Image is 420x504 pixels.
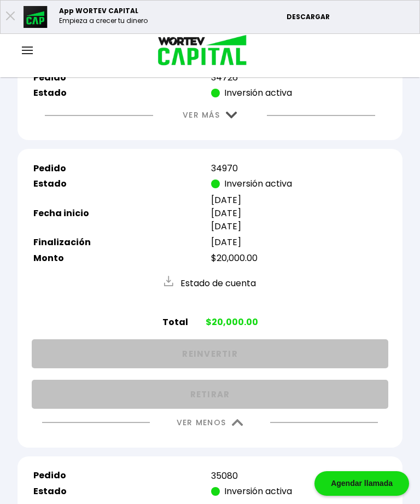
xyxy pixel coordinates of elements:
[166,101,254,129] button: VER MÁS
[177,417,226,428] a: VER MENOS
[287,12,414,22] p: DESCARGAR
[32,339,388,368] button: REINVERTIR
[232,419,243,426] img: flecha arriba
[211,161,387,176] td: 34970
[226,112,237,119] img: flecha abajo
[211,468,387,483] td: 35080
[59,16,148,26] p: Empieza a crecer tu dinero
[180,277,256,289] span: Estado de cuenta
[211,252,258,264] span: $20,000.00
[33,86,67,100] b: Estado
[33,252,64,264] b: Monto
[33,485,67,498] b: Estado
[211,177,387,190] p: Inversión activa
[211,70,387,85] td: 34726
[22,47,33,54] img: hamburguer-menu2
[33,469,66,482] b: Pedido
[24,6,48,28] img: appicon
[32,380,388,409] button: RETIRAR
[162,316,188,328] b: Total
[211,194,387,233] p: [DATE] [DATE] [DATE]
[183,109,220,121] a: VER MÁS
[33,71,66,84] b: Pedido
[314,471,409,496] div: Agendar llamada
[211,86,387,100] p: Inversión activa
[147,33,251,69] img: logo_wortev_capital
[59,6,148,16] p: App WORTEV CAPITAL
[33,177,67,190] b: Estado
[33,207,89,219] b: Fecha inicio
[160,409,260,437] button: VER MENOS
[211,485,387,498] p: Inversión activa
[164,276,173,286] img: descargaestado.eba797a9.svg
[33,162,66,175] b: Pedido
[211,235,387,250] td: [DATE]
[206,316,258,328] b: $20,000.00
[33,236,91,248] b: Finalización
